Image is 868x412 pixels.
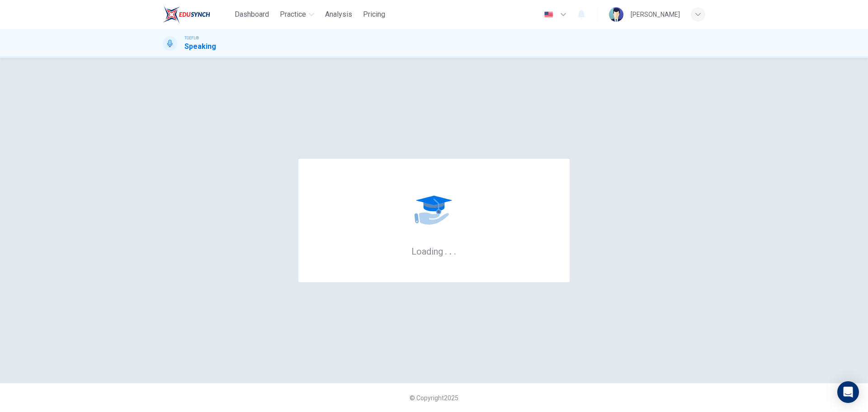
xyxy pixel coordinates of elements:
[453,243,457,258] h6: .
[609,7,623,22] img: Profile picture
[184,35,199,41] span: TOEFL®
[321,6,356,23] button: Analysis
[325,9,352,20] span: Analysis
[543,11,554,18] img: en
[363,9,385,20] span: Pricing
[235,9,269,20] span: Dashboard
[163,5,210,24] img: EduSynch logo
[444,243,448,258] h6: .
[163,5,231,24] a: EduSynch logo
[276,6,318,23] button: Practice
[184,41,216,52] h1: Speaking
[280,9,306,20] span: Practice
[411,245,457,257] h6: Loading
[359,6,389,23] button: Pricing
[231,6,273,23] button: Dashboard
[837,381,859,403] div: Open Intercom Messenger
[449,243,452,258] h6: .
[631,9,680,20] div: [PERSON_NAME]
[410,394,458,402] span: © Copyright 2025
